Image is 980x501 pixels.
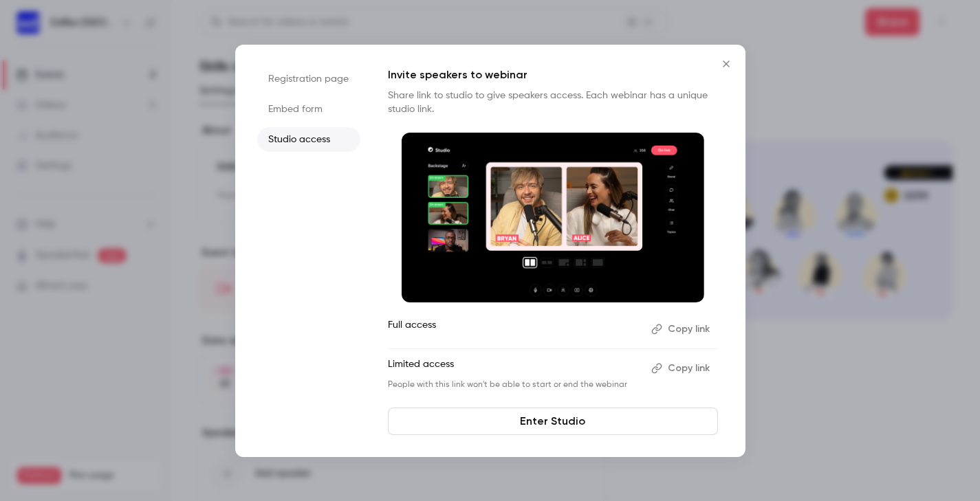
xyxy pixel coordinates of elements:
button: Close [712,50,740,78]
button: Copy link [646,318,718,340]
a: Enter Studio [388,408,718,435]
p: Invite speakers to webinar [388,67,718,83]
button: Copy link [646,357,718,379]
p: Share link to studio to give speakers access. Each webinar has a unique studio link. [388,89,718,116]
li: Registration page [257,67,360,91]
p: People with this link won't be able to start or end the webinar [388,379,640,390]
li: Embed form [257,97,360,122]
p: Limited access [388,357,640,379]
li: Studio access [257,127,360,152]
p: Full access [388,318,640,340]
img: Invite speakers to webinar [402,133,704,303]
